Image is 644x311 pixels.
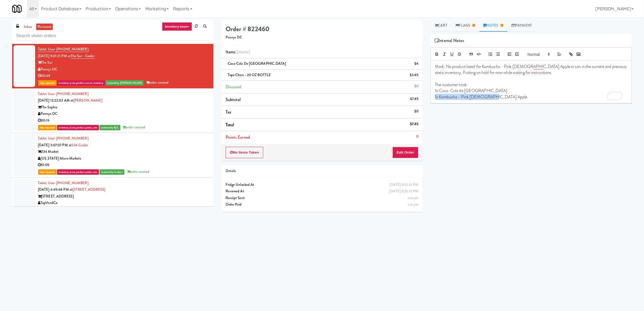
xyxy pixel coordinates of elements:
[38,47,88,52] a: Tablet User· [PHONE_NUMBER]
[226,147,263,158] button: No Items Taken
[435,88,628,94] p: 1x Coca-Cola de [GEOGRAPHIC_DATA]
[73,187,105,192] a: [STREET_ADDRESS]
[389,188,419,195] div: [DATE] 9:26:15 PM
[57,125,99,130] span: inventory_issue_product_prices_zero
[226,25,419,33] h4: Order # 822460
[38,125,57,130] span: help requested
[38,80,57,86] span: help requested
[410,72,419,79] div: $3.85
[38,53,71,59] span: [DATE] 9:01:31 PM at
[226,201,419,208] div: Order Paid
[392,147,419,158] button: Edit Order
[162,22,192,31] a: inventory issue
[507,20,536,32] a: Payment
[239,49,249,55] ng-pluralize: items
[55,91,88,96] span: · [PHONE_NUMBER]
[226,35,419,40] h5: Pennys DC
[414,83,418,90] div: $0
[36,24,53,30] a: reviewed
[71,53,95,59] a: The Sur - Cooler
[55,180,88,186] span: · [PHONE_NUMBER]
[435,94,628,100] p: 1x Kombucha - Pink [DEMOGRAPHIC_DATA] Apple
[435,82,628,88] p: The customer took:
[408,202,419,207] span: not yet
[12,89,213,133] li: Tablet User· [PHONE_NUMBER][DATE] 12:22:03 AM at[PERSON_NAME]The SophiaPennys DC00:19help request...
[435,64,628,76] p: Mark: No product listed for Kombucha - Pink [DEMOGRAPHIC_DATA] Apple in can in the current and pr...
[38,148,209,155] div: 234 Market
[416,133,418,140] div: 0
[38,155,209,162] div: [US_STATE] Micro Markets
[38,193,209,200] div: [STREET_ADDRESS]
[38,98,74,103] span: [DATE] 12:22:03 AM at
[408,195,419,200] span: not yet
[226,109,231,115] span: Tax
[410,121,419,128] div: $7.85
[226,188,419,195] div: Reviewed At
[74,98,102,103] a: [PERSON_NAME]
[57,80,105,86] span: inventory_issue_product_not_in_inventory
[410,96,419,102] div: $7.85
[389,182,419,188] div: [DATE] 9:01:31 PM
[38,136,88,141] a: Tablet User· [PHONE_NUMBER]
[226,84,242,90] span: Discount
[226,96,241,103] span: Subtotal
[22,24,34,30] a: inbox
[38,73,209,79] div: 00:49
[16,31,209,41] input: Search vision orders
[38,169,57,175] span: help requested
[38,162,209,169] div: 01:09
[123,125,145,130] span: order created
[38,111,209,117] div: Pennys DC
[100,125,120,130] span: reviewed by Bj C
[12,4,22,14] img: Micromart
[127,169,149,174] span: order created
[38,187,73,192] span: [DATE] 4:45:48 PM at
[38,59,209,66] div: The Sur
[38,200,209,206] div: TopVendCo
[414,108,418,115] div: $0
[55,136,88,141] span: · [PHONE_NUMBER]
[55,47,88,52] span: · [PHONE_NUMBER]
[38,104,209,111] div: The Sophia
[12,133,213,178] li: Tablet User· [PHONE_NUMBER][DATE] 3:07:07 PM at234 Cooler234 Market[US_STATE] Micro Markets01:09h...
[38,91,88,96] a: Tablet User· [PHONE_NUMBER]
[414,60,418,67] div: $4
[38,117,209,124] div: 00:19
[226,134,250,140] span: Points Earned
[226,195,419,202] div: Receipt Sent
[431,60,632,103] div: To enrich screen reader interactions, please activate Accessibility in Grammarly extension settings
[38,180,88,186] a: Tablet User· [PHONE_NUMBER]
[228,72,271,77] span: Topo Chico - 20 OZ BOTTLE
[57,169,99,175] span: inventory_issue_product_prices_zero
[228,61,286,66] span: Coca-Cola de [GEOGRAPHIC_DATA]
[38,142,72,148] span: [DATE] 3:07:07 PM at
[12,178,213,222] li: Tablet User· [PHONE_NUMBER][DATE] 4:45:48 PM at[STREET_ADDRESS][STREET_ADDRESS]TopVendCo00:33help...
[226,122,234,128] span: Total
[435,37,464,45] span: Internal Notes
[100,169,124,175] span: reviewed by Lovely L
[12,44,213,89] li: Tablet User· [PHONE_NUMBER][DATE] 9:01:31 PM atThe Sur - CoolerThe SurPennys DC00:49help requeste...
[226,168,419,174] div: Details
[451,20,480,32] a: Flags
[146,80,169,85] span: order created
[235,49,250,55] span: (2 )
[38,66,209,73] div: Pennys DC
[72,142,88,148] a: 234 Cooler
[431,20,451,32] a: Cart
[105,80,144,86] span: reviewed by [PERSON_NAME]
[226,182,419,188] div: Fridge Unlocked At
[480,20,508,32] a: Notes
[226,49,250,55] span: Items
